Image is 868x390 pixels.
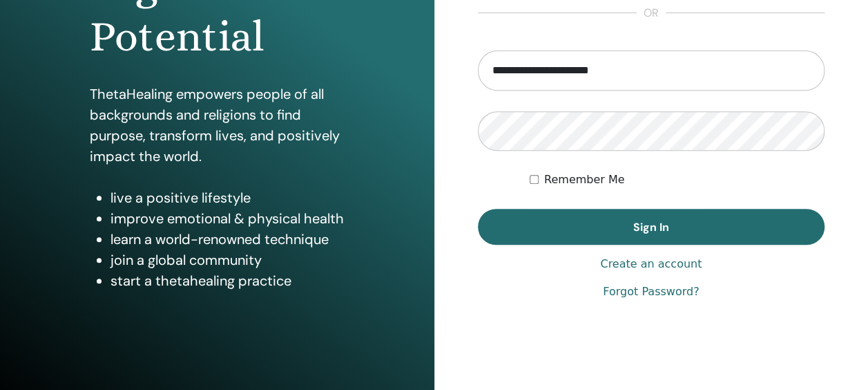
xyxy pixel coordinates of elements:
[110,187,345,208] li: live a positive lifestyle
[90,84,345,167] p: ThetaHealing empowers people of all backgrounds and religions to find purpose, transform lives, a...
[478,209,825,245] button: Sign In
[110,270,345,291] li: start a thetahealing practice
[530,171,824,188] div: Keep me authenticated indefinitely or until I manually logout
[544,171,625,188] label: Remember Me
[110,208,345,229] li: improve emotional & physical health
[633,220,669,234] span: Sign In
[603,284,699,300] a: Forgot Password?
[110,250,345,270] li: join a global community
[637,5,666,21] span: or
[600,256,702,272] a: Create an account
[110,229,345,250] li: learn a world-renowned technique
